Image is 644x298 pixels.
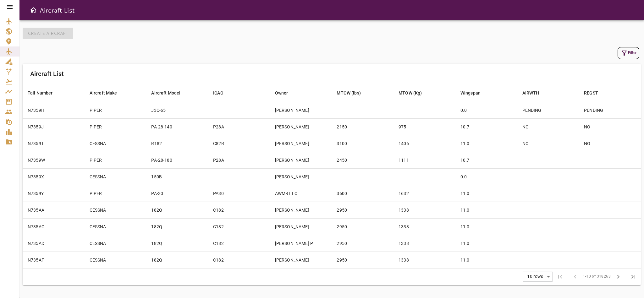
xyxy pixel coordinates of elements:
td: 3100 [332,135,394,152]
td: [PERSON_NAME] [270,135,332,152]
td: 182Q [146,202,208,218]
td: CESSNA [85,202,146,218]
span: Tail Number [28,89,61,97]
td: PENDING [517,102,579,118]
td: 11.0 [455,235,517,252]
td: P28A [208,152,270,168]
span: MTOW (Kg) [399,89,430,97]
td: J3C-65 [146,102,208,118]
td: NO [579,135,641,152]
td: 11.0 [455,218,517,235]
td: PIPER [85,118,146,135]
td: 2950 [332,202,394,218]
td: 2450 [332,152,394,168]
td: 1338 [394,252,455,268]
td: 1111 [394,152,455,168]
td: 11.0 [455,252,517,268]
div: REGST [584,89,598,97]
td: PA-30 [146,185,208,202]
td: 2950 [332,218,394,235]
span: Wingspan [460,89,489,97]
td: 182Q [146,252,208,268]
span: AIRWTH [522,89,548,97]
span: REGST [584,89,606,97]
td: [PERSON_NAME] [270,202,332,218]
div: MTOW (lbs) [337,89,361,97]
td: [PERSON_NAME] [270,168,332,185]
td: PIPER [85,102,146,118]
span: 1-10 of 318263 [583,274,611,280]
div: Aircraft Model [151,89,180,97]
div: Aircraft Make [90,89,117,97]
button: Open drawer [27,4,40,16]
td: [PERSON_NAME] [270,118,332,135]
td: 1338 [394,235,455,252]
td: [PERSON_NAME] P [270,235,332,252]
td: 2950 [332,252,394,268]
td: 11.0 [455,135,517,152]
td: PA-28-180 [146,152,208,168]
td: 0.0 [455,168,517,185]
div: 10 rows [523,272,552,281]
td: 10.7 [455,152,517,168]
td: 2150 [332,118,394,135]
div: Wingspan [460,89,481,97]
td: [PERSON_NAME] [270,152,332,168]
td: NO [517,135,579,152]
span: chevron_right [614,273,622,280]
td: PIPER [85,152,146,168]
td: NO [517,118,579,135]
td: PIPER [85,185,146,202]
span: Last Page [626,269,641,284]
div: 10 rows [526,274,545,279]
td: C182 [208,252,270,268]
span: last_page [630,273,637,280]
td: 1338 [394,202,455,218]
td: 975 [394,118,455,135]
td: N735AF [23,252,85,268]
span: ICAO [213,89,232,97]
td: P28A [208,118,270,135]
td: N7359W [23,152,85,168]
td: N7359H [23,102,85,118]
span: Previous Page [568,269,583,284]
td: CESSNA [85,218,146,235]
td: 0.0 [455,102,517,118]
span: Owner [275,89,296,97]
span: First Page [553,269,568,284]
td: 2950 [332,235,394,252]
button: Filter [618,47,639,59]
td: PA-28-140 [146,118,208,135]
td: N7359Y [23,185,85,202]
td: 1632 [394,185,455,202]
h6: Aircraft List [30,69,64,79]
div: Owner [275,89,288,97]
td: N735AC [23,218,85,235]
td: CESSNA [85,252,146,268]
td: PA30 [208,185,270,202]
td: CESSNA [85,168,146,185]
td: [PERSON_NAME] [270,102,332,118]
td: 150B [146,168,208,185]
span: MTOW (lbs) [337,89,369,97]
span: Next Page [611,269,626,284]
td: N7359X [23,168,85,185]
td: 182Q [146,235,208,252]
td: PENDING [579,102,641,118]
div: AIRWTH [522,89,539,97]
td: [PERSON_NAME] [270,218,332,235]
td: [PERSON_NAME] [270,252,332,268]
td: 11.0 [455,185,517,202]
td: CESSNA [85,235,146,252]
td: 1406 [394,135,455,152]
td: 182Q [146,218,208,235]
td: C182 [208,218,270,235]
td: NO [579,118,641,135]
td: 10.7 [455,118,517,135]
h6: Aircraft List [40,5,75,15]
div: MTOW (Kg) [399,89,422,97]
span: Aircraft Make [90,89,125,97]
td: N735AD [23,235,85,252]
td: AWMR LLC [270,185,332,202]
td: CESSNA [85,135,146,152]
